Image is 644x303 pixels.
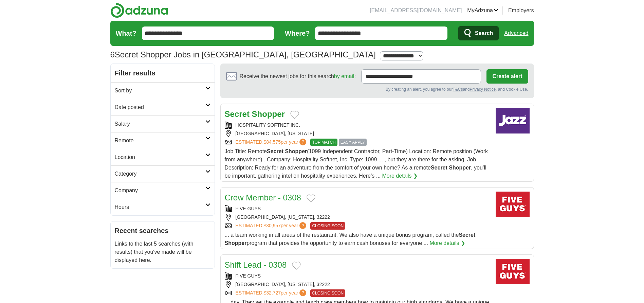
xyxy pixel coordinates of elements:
a: Crew Member - 0308 [225,193,301,202]
img: Company logo [496,108,530,133]
strong: Shopper [449,165,471,171]
a: Privacy Notice [470,87,496,92]
span: $30,957 [263,223,281,228]
button: Search [458,26,499,40]
a: FIVE GUYS [236,273,261,279]
strong: Secret [225,109,250,119]
h2: Category [115,170,205,178]
div: [GEOGRAPHIC_DATA], [US_STATE] [225,130,490,137]
a: Remote [111,132,215,149]
a: Sort by [111,82,215,99]
a: ESTIMATED:$32,727per year? [236,289,308,297]
button: Add to favorite jobs [292,262,301,270]
a: Company [111,182,215,199]
span: EASY APPLY [339,139,367,146]
a: by email [334,73,354,79]
a: Advanced [504,26,528,40]
img: Five Guys logo [496,192,530,217]
h2: Remote [115,137,205,145]
button: Add to favorite jobs [290,111,299,119]
a: Date posted [111,99,215,115]
strong: Shopper [225,240,247,246]
span: Search [475,26,493,40]
h2: Company [115,186,205,195]
h2: Hours [115,203,205,211]
strong: Secret [267,148,283,154]
a: Salary [111,115,215,132]
a: Location [111,149,215,165]
a: FIVE GUYS [236,206,261,211]
div: HOSPITALITY SOFTNET INC. [225,122,490,129]
h2: Salary [115,120,205,128]
h2: Filter results [111,64,215,82]
li: [EMAIL_ADDRESS][DOMAIN_NAME] [370,6,462,15]
div: [GEOGRAPHIC_DATA], [US_STATE], 32222 [225,214,490,221]
strong: Secret [459,232,475,238]
span: $84,575 [263,139,281,145]
strong: Shopper [285,148,307,154]
a: MyAdzuna [467,6,498,15]
p: Links to the last 5 searches (with results) that you've made will be displayed here. [115,240,210,264]
a: More details ❯ [382,172,418,180]
span: ? [299,222,306,229]
a: ESTIMATED:$84,575per year? [236,139,308,146]
h2: Sort by [115,87,205,95]
span: Receive the newest jobs for this search : [240,72,356,81]
img: Adzuna logo [110,3,168,18]
span: TOP MATCH [310,139,337,146]
span: CLOSING SOON [310,289,345,297]
span: CLOSING SOON [310,222,345,230]
label: Where? [285,28,310,38]
h2: Recent searches [115,226,210,236]
a: Secret Shopper [225,109,285,119]
button: Add to favorite jobs [307,194,315,202]
a: Hours [111,199,215,215]
span: Job Title: Remote (1099 Independent Contractor, Part-Time) Location: Remote position (Work from a... [225,148,488,179]
a: Category [111,165,215,182]
div: [GEOGRAPHIC_DATA], [US_STATE], 32222 [225,281,490,288]
span: ... a team working in all areas of the restaurant. We also have a unique bonus program, called th... [225,232,476,246]
strong: Shopper [252,109,285,119]
h1: Secret Shopper Jobs in [GEOGRAPHIC_DATA], [GEOGRAPHIC_DATA] [110,50,376,59]
a: Employers [508,6,534,15]
img: Five Guys logo [496,259,530,284]
button: Create alert [486,69,528,84]
div: By creating an alert, you agree to our and , and Cookie Use. [226,86,528,92]
h2: Location [115,153,205,161]
label: What? [116,28,136,38]
span: $32,727 [263,290,281,296]
span: ? [299,139,306,145]
strong: Secret [431,165,447,171]
span: ? [299,289,306,296]
h2: Date posted [115,103,205,111]
a: ESTIMATED:$30,957per year? [236,222,308,230]
span: 6 [110,49,115,61]
a: More details ❯ [429,239,465,247]
a: T&Cs [453,87,463,92]
a: Shift Lead - 0308 [225,260,287,269]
